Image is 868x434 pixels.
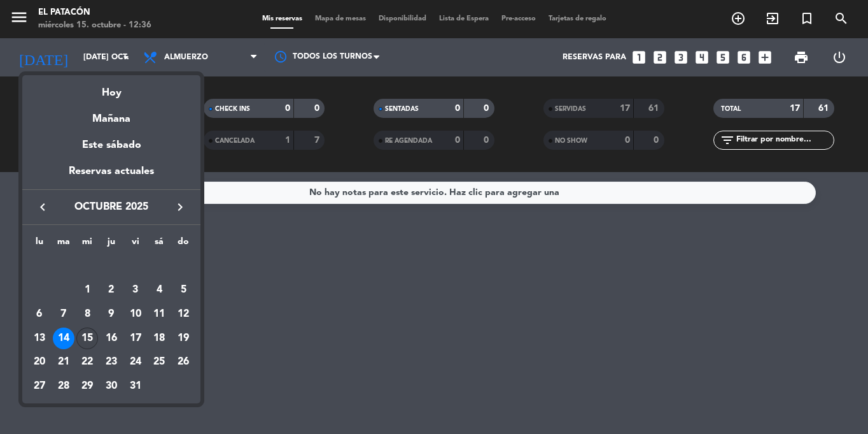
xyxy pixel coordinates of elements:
[99,302,123,326] td: 9 de octubre de 2025
[99,351,123,375] td: 23 de octubre de 2025
[172,328,194,349] div: 19
[125,375,146,397] div: 31
[52,374,76,398] td: 28 de octubre de 2025
[54,199,169,215] span: octubre 2025
[148,303,170,325] div: 11
[148,328,170,349] div: 18
[35,199,50,215] i: keyboard_arrow_left
[52,302,76,326] td: 7 de octubre de 2025
[148,351,172,375] td: 25 de octubre de 2025
[75,235,99,254] th: miércoles
[29,375,50,397] div: 27
[27,374,52,398] td: 27 de octubre de 2025
[27,302,52,326] td: 6 de octubre de 2025
[22,101,200,127] div: Mañana
[123,351,148,375] td: 24 de octubre de 2025
[29,352,50,373] div: 20
[169,199,192,215] button: keyboard_arrow_right
[101,375,122,397] div: 30
[125,303,146,325] div: 10
[101,303,122,325] div: 9
[27,351,52,375] td: 20 de octubre de 2025
[53,328,74,349] div: 14
[99,278,123,303] td: 2 de octubre de 2025
[101,352,122,373] div: 23
[52,235,76,254] th: martes
[125,352,146,373] div: 24
[125,279,146,301] div: 3
[148,235,172,254] th: sábado
[99,326,123,351] td: 16 de octubre de 2025
[171,302,195,326] td: 12 de octubre de 2025
[148,352,170,373] div: 25
[125,328,146,349] div: 17
[29,303,50,325] div: 6
[75,351,99,375] td: 22 de octubre de 2025
[99,374,123,398] td: 30 de octubre de 2025
[101,279,122,301] div: 2
[53,375,74,397] div: 28
[76,328,98,349] div: 15
[27,235,52,254] th: lunes
[123,326,148,351] td: 17 de octubre de 2025
[22,163,200,189] div: Reservas actuales
[75,326,99,351] td: 15 de octubre de 2025
[172,279,194,301] div: 5
[22,75,200,101] div: Hoy
[148,302,172,326] td: 11 de octubre de 2025
[171,326,195,351] td: 19 de octubre de 2025
[172,303,194,325] div: 12
[172,199,188,215] i: keyboard_arrow_right
[76,352,98,373] div: 22
[76,279,98,301] div: 1
[101,328,122,349] div: 16
[123,235,148,254] th: viernes
[148,279,170,301] div: 4
[148,326,172,351] td: 18 de octubre de 2025
[29,328,50,349] div: 13
[22,127,200,163] div: Este sábado
[171,235,195,254] th: domingo
[172,352,194,373] div: 26
[31,199,54,215] button: keyboard_arrow_left
[76,375,98,397] div: 29
[171,278,195,303] td: 5 de octubre de 2025
[27,254,195,278] td: OCT.
[148,278,172,303] td: 4 de octubre de 2025
[123,374,148,398] td: 31 de octubre de 2025
[75,374,99,398] td: 29 de octubre de 2025
[52,351,76,375] td: 21 de octubre de 2025
[123,278,148,303] td: 3 de octubre de 2025
[76,303,98,325] div: 8
[52,326,76,351] td: 14 de octubre de 2025
[75,278,99,303] td: 1 de octubre de 2025
[75,302,99,326] td: 8 de octubre de 2025
[27,326,52,351] td: 13 de octubre de 2025
[99,235,123,254] th: jueves
[53,303,74,325] div: 7
[171,351,195,375] td: 26 de octubre de 2025
[53,352,74,373] div: 21
[123,302,148,326] td: 10 de octubre de 2025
